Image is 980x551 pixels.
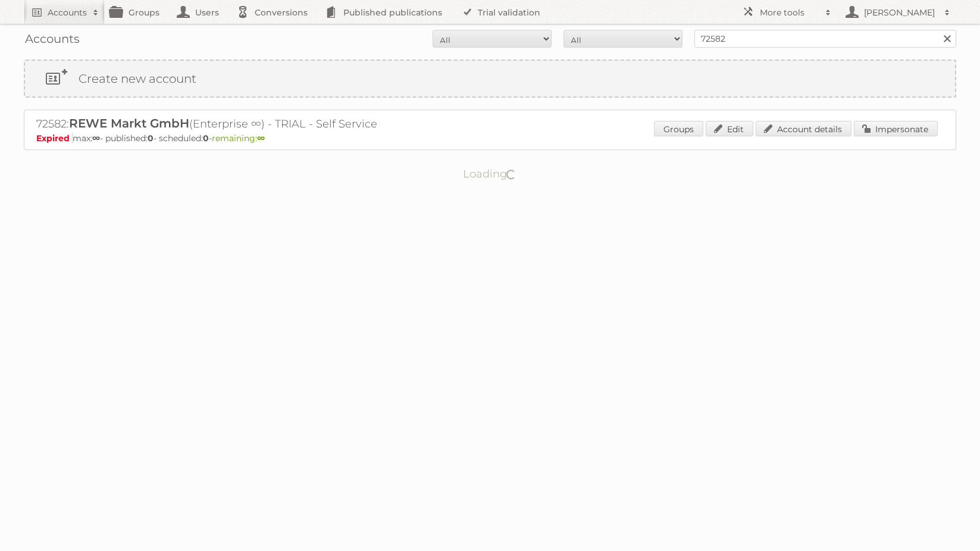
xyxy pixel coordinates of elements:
[69,116,189,130] span: REWE Markt GmbH
[706,121,753,136] a: Edit
[756,121,851,136] a: Account details
[425,162,555,186] p: Loading
[36,133,73,144] span: Expired
[36,116,453,132] h2: 72582: (Enterprise ∞) - TRIAL - Self Service
[203,133,209,144] strong: 0
[48,7,87,18] h2: Accounts
[257,133,265,144] strong: ∞
[861,7,938,18] h2: [PERSON_NAME]
[854,121,938,136] a: Impersonate
[36,133,944,144] p: max: - published: - scheduled: -
[92,133,100,144] strong: ∞
[25,61,955,96] a: Create new account
[148,133,154,144] strong: 0
[212,133,265,144] span: remaining:
[654,121,703,136] a: Groups
[760,7,819,18] h2: More tools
